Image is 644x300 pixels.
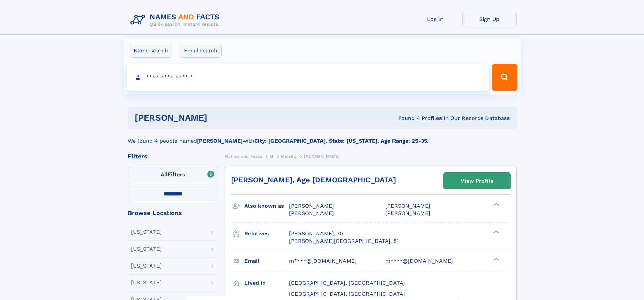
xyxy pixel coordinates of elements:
a: Log In [408,11,462,27]
label: Email search [180,44,222,58]
div: ❯ [492,257,500,261]
span: [GEOGRAPHIC_DATA], [GEOGRAPHIC_DATA] [289,291,405,297]
input: search input [127,64,489,91]
span: [PERSON_NAME] [289,203,334,209]
span: [GEOGRAPHIC_DATA], [GEOGRAPHIC_DATA] [289,280,405,286]
div: Found 4 Profiles In Our Records Database [303,115,510,122]
div: [US_STATE] [131,229,162,235]
h3: Email [244,255,289,267]
a: [PERSON_NAME], Age [DEMOGRAPHIC_DATA] [231,176,396,184]
span: [PERSON_NAME] [289,210,334,216]
div: ❯ [492,202,500,207]
a: [PERSON_NAME][GEOGRAPHIC_DATA], 51 [289,237,399,245]
h3: Relatives [244,228,289,239]
span: [PERSON_NAME] [385,210,430,216]
div: We found 4 people named with . [128,129,517,145]
span: [PERSON_NAME] [304,154,340,159]
a: [PERSON_NAME], 70 [289,230,343,237]
a: View Profile [444,173,510,189]
div: [US_STATE] [131,263,162,269]
a: M [270,152,273,160]
div: ❯ [492,230,500,234]
span: [PERSON_NAME] [385,203,430,209]
div: View Profile [461,173,493,189]
span: Merritz [281,154,296,159]
label: Name search [129,44,172,58]
h1: [PERSON_NAME] [135,114,303,122]
div: Browse Locations [128,210,218,216]
a: Names and Facts [225,152,262,160]
button: Search Button [492,64,517,91]
div: Filters [128,153,218,159]
b: City: [GEOGRAPHIC_DATA], State: [US_STATE], Age Range: 25-35 [254,138,427,144]
span: M [270,154,273,159]
b: [PERSON_NAME] [197,138,243,144]
div: [US_STATE] [131,246,162,252]
h3: Also known as [244,200,289,212]
img: Logo Names and Facts [128,11,225,29]
a: Merritz [281,152,296,160]
h3: Lived in [244,277,289,289]
a: Sign Up [462,11,517,27]
div: [US_STATE] [131,280,162,285]
span: All [161,171,168,178]
label: Filters [128,167,218,183]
